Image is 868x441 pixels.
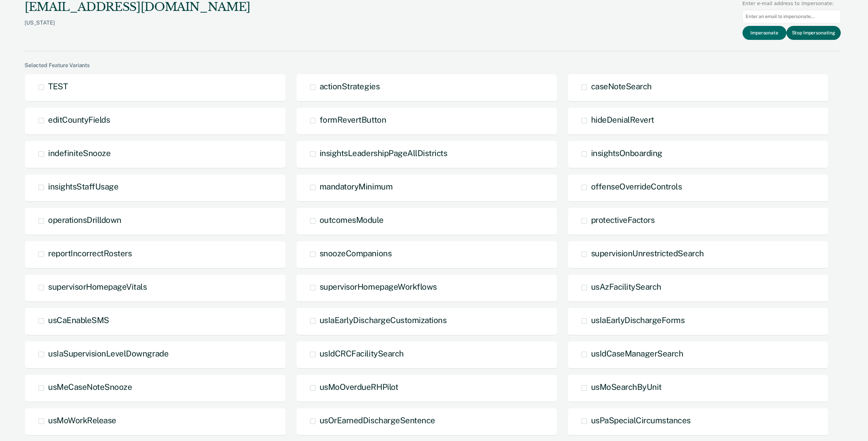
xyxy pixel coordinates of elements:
div: [US_STATE] [25,19,250,37]
span: indefiniteSnooze [48,148,111,158]
span: operationsDrilldown [48,215,121,225]
span: usAzFacilitySearch [591,282,661,291]
input: Enter an email to impersonate... [742,10,841,23]
span: usMoOverdueRHPilot [320,382,398,392]
span: usPaSpecialCircumstances [591,415,691,425]
span: usIdCRCFacilitySearch [320,349,404,358]
span: supervisionUnrestrictedSearch [591,248,704,258]
span: insightsStaffUsage [48,182,118,191]
span: caseNoteSearch [591,81,652,91]
span: usMoSearchByUnit [591,382,662,392]
span: usOrEarnedDischargeSentence [320,415,435,425]
div: Selected Feature Variants [25,62,841,69]
span: mandatoryMinimum [320,182,393,191]
span: usIaSupervisionLevelDowngrade [48,349,168,358]
span: usIdCaseManagerSearch [591,349,683,358]
span: editCountyFields [48,115,110,124]
button: Stop Impersonating [786,26,841,40]
span: usIaEarlyDischargeForms [591,315,685,325]
span: usIaEarlyDischargeCustomizations [320,315,447,325]
span: hideDenialRevert [591,115,654,124]
span: supervisorHomepageWorkflows [320,282,437,291]
span: outcomesModule [320,215,383,225]
span: protectiveFactors [591,215,655,225]
span: reportIncorrectRosters [48,248,132,258]
span: insightsLeadershipPageAllDistricts [320,148,447,158]
span: usCaEnableSMS [48,315,109,325]
span: actionStrategies [320,81,380,91]
span: usMeCaseNoteSnooze [48,382,132,392]
span: offenseOverrideControls [591,182,682,191]
button: Impersonate [742,26,786,40]
span: TEST [48,81,68,91]
span: usMoWorkRelease [48,415,116,425]
span: supervisorHomepageVitals [48,282,147,291]
span: insightsOnboarding [591,148,662,158]
span: snoozeCompanions [320,248,392,258]
span: formRevertButton [320,115,386,124]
